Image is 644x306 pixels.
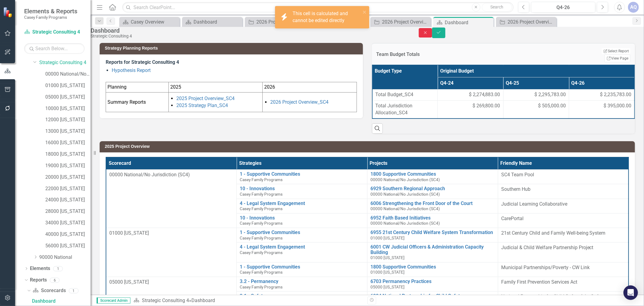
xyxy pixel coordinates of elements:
a: 6703 Permanency Practices [370,279,495,284]
h3: 2025 Project Overview [105,144,632,149]
a: 6006 Strengthening the Front Door of the Court [370,201,495,206]
div: Dashboard [194,18,241,26]
div: Open Intercom Messenger [623,285,638,300]
a: Strategic Consulting 4 [39,59,91,66]
td: Double-Click to Edit Right Click for Context Menu [367,262,498,277]
a: 01000 [US_STATE] [45,82,91,89]
div: Casey Overview [131,18,178,26]
span: Total Jurisdiction Allocation_SC4 [376,103,435,116]
a: 6952 Faith Based Initiatives [370,215,495,221]
img: ClearPoint Strategy [3,6,14,18]
td: 2025 [168,82,262,93]
span: 01000 [US_STATE] [370,236,405,240]
a: 6001 CW Judicial Officers & Administration Capacity Building [370,244,495,255]
div: 2026 Project Overview [382,18,429,26]
a: 1 - Supportive Communities [240,171,364,177]
a: 20000 [US_STATE] [45,174,91,181]
span: Casey Family Programs [240,250,283,255]
td: Double-Click to Edit Right Click for Context Menu [367,170,498,184]
td: 2026 [263,82,357,93]
div: 2026 Project Overview_SC4 [508,18,555,26]
td: Double-Click to Edit Right Click for Context Menu [367,228,498,242]
td: Double-Click to Edit [498,262,629,277]
span: $ 269,800.00 [473,103,500,109]
span: Judicial Learning Collaborative [501,201,567,207]
span: 05000 [US_STATE] [109,279,149,285]
a: Casey Overview [121,18,178,26]
td: Double-Click to Edit [498,213,629,228]
span: Elements & Reports [24,8,77,15]
span: Family First Prevention Services Act [501,279,577,285]
button: AQ [628,2,639,13]
div: 1 [69,288,78,293]
button: Q4-26 [531,2,595,13]
a: 6955 21st Century Child Welfare System Transformation [370,230,495,235]
td: Double-Click to Edit Right Click for Context Menu [237,170,367,184]
td: Double-Click to Edit [498,277,629,291]
button: Search [482,3,512,11]
a: 19000 [US_STATE] [45,162,91,169]
div: Dashboard [191,298,215,303]
span: 00000 National/No Jurisdiction (SC4) [370,206,440,211]
button: Select Report [602,48,630,54]
td: Double-Click to Edit Right Click for Context Menu [237,243,367,262]
a: 6924 National Partnership for Child Safety [370,293,495,299]
span: $ 2,235,783.00 [600,91,631,98]
a: Dashboard [184,18,241,26]
span: 01000 [US_STATE] [370,255,405,260]
a: 22000 [US_STATE] [45,185,91,192]
td: Double-Click to Edit [498,184,629,199]
a: 90000 National [39,254,91,261]
a: 2026 Project Overview_SC4 [498,18,555,26]
span: Casey Family Programs [240,206,283,211]
span: CarePortal [501,216,524,221]
a: 2025 Project Overview_SC4 [176,96,235,101]
div: Q4-26 [533,4,593,11]
div: 1 [53,266,63,271]
a: 16000 [US_STATE] [45,139,91,146]
p: Summary Reports [107,99,167,106]
a: 1 - Supportive Communities [240,264,364,270]
span: Casey Family Programs [240,285,283,289]
td: Double-Click to Edit [498,228,629,242]
a: 10000 [US_STATE] [45,105,91,112]
span: Casey Family Programs [240,236,283,240]
td: Double-Click to Edit [498,243,629,262]
div: This cell is calculated and cannot be edited directly [293,10,361,24]
span: 01000 [US_STATE] [109,230,149,236]
a: 56000 [US_STATE] [45,243,91,249]
span: $ 505,000.00 [538,103,566,109]
td: Double-Click to Edit Right Click for Context Menu [367,243,498,262]
small: Casey Family Programs [24,15,77,20]
a: 4 - Legal System Engagement [240,244,364,250]
div: 2026 Project Overview [256,18,304,26]
span: $ 2,274,883.00 [469,91,500,98]
a: Strategic Consulting 4 [142,298,189,303]
span: 00000 National/No Jurisdiction (SC4) [370,221,440,226]
span: 00000 National/No Jurisdiction (SC4) [370,192,440,197]
a: View Page [604,54,630,62]
a: 6929 Southern Regional Approach [370,186,495,191]
a: 12000 [US_STATE] [45,116,91,123]
td: Double-Click to Edit Right Click for Context Menu [237,213,367,228]
a: Scorecards [33,287,66,294]
span: 00000 National/No Jurisdiction (SC4) [109,172,190,177]
a: 13000 [US_STATE] [45,128,91,135]
a: 2025 Strategy Plan_SC4 [176,103,228,108]
a: 2026 Project Overview [372,18,429,26]
a: 05000 [US_STATE] [45,94,91,101]
span: $ 2,295,783.00 [534,91,566,98]
a: Hypothesis Report [112,67,151,73]
a: 3.1 - Safety [240,293,364,299]
span: 21st Century Child and Family Well-being System [501,230,606,236]
div: Dashboard [91,27,407,34]
a: Strategic Consulting 4 [24,29,85,36]
span: Casey Family Programs [240,270,283,275]
td: Double-Click to Edit Right Click for Context Menu [237,199,367,213]
span: Casey Family Programs [240,177,283,182]
a: 1 - Supportive Communities [240,230,364,235]
a: 1800 Supportive Communities [370,264,495,270]
div: Strategic Consulting 4 [91,34,407,38]
a: 18000 [US_STATE] [45,151,91,158]
span: SC4 Team Pool [501,172,534,177]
